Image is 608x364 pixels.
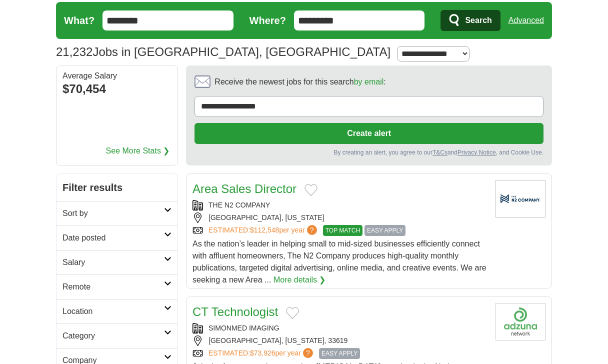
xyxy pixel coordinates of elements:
[192,212,487,223] div: [GEOGRAPHIC_DATA], [US_STATE]
[354,77,384,86] a: by email
[457,149,496,156] a: Privacy Notice
[273,274,326,286] a: More details ❯
[62,207,164,219] h2: Sort by
[106,145,170,157] a: See More Stats ❯
[208,225,319,236] a: ESTIMATED:$112,548per year?
[286,307,299,319] button: Add to favorite jobs
[319,348,360,359] span: EASY APPLY
[62,330,164,342] h2: Category
[56,274,177,299] a: Remote
[62,305,164,317] h2: Location
[192,323,487,333] div: SIMONMED IMAGING
[62,256,164,268] h2: Salary
[56,323,177,348] a: Category
[62,80,171,98] div: $70,454
[303,348,313,358] span: ?
[495,303,545,340] img: Company logo
[208,348,315,359] a: ESTIMATED:$73,926per year?
[56,43,92,61] span: 21,232
[364,225,405,236] span: EASY APPLY
[495,180,545,217] img: Company logo
[194,148,543,157] div: By creating an alert, you agree to our and , and Cookie Use.
[62,232,164,244] h2: Date posted
[56,45,390,58] h1: Jobs in [GEOGRAPHIC_DATA], [GEOGRAPHIC_DATA]
[192,200,487,210] div: THE N2 COMPANY
[465,10,491,30] span: Search
[250,349,275,357] span: $73,926
[307,225,317,235] span: ?
[56,250,177,274] a: Salary
[62,72,171,80] div: Average Salary
[194,123,543,144] button: Create alert
[323,225,362,236] span: TOP MATCH
[56,201,177,225] a: Sort by
[192,182,296,195] a: Area Sales Director
[214,76,385,88] span: Receive the newest jobs for this search :
[56,299,177,323] a: Location
[249,13,286,28] label: Where?
[192,305,278,318] a: CT Technologist
[64,13,94,28] label: What?
[192,335,487,346] div: [GEOGRAPHIC_DATA], [US_STATE], 33619
[192,239,486,284] span: As the nation’s leader in helping small to mid-sized businesses efficiently connect with affluent...
[440,10,500,31] button: Search
[56,174,177,201] h2: Filter results
[508,10,544,30] a: Advanced
[250,226,279,234] span: $112,548
[432,149,447,156] a: T&Cs
[56,225,177,250] a: Date posted
[62,281,164,293] h2: Remote
[304,184,317,196] button: Add to favorite jobs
